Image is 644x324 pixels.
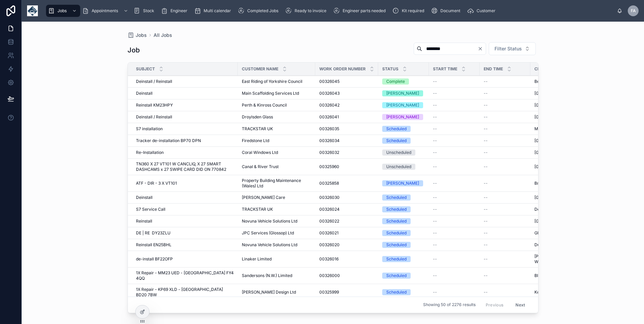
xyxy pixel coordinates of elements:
[242,91,311,96] a: Main Scaffolding Services Ltd
[382,138,425,144] a: Scheduled
[534,207,582,212] a: Doncaster
[484,273,526,278] a: --
[136,79,234,84] a: Deinstall / Reinstall
[382,149,425,156] a: Unscheduled
[484,138,488,143] span: --
[136,230,234,236] a: DE | RE DY23ZLU
[319,91,374,96] a: 00326043
[154,32,172,39] a: All Jobs
[319,256,339,262] span: 00326016
[534,79,582,84] a: Beverley
[382,218,425,224] a: Scheduled
[204,8,231,14] span: Multi calendar
[484,256,526,262] a: --
[27,5,38,16] img: App logo
[319,91,340,96] span: 00326043
[534,218,576,224] span: [GEOGRAPHIC_DATA]
[534,195,576,200] span: [GEOGRAPHIC_DATA]
[242,273,292,278] span: Sandersons (N.W.) Limited
[295,8,326,14] span: Ready to invoice
[534,290,551,295] span: Keighley
[386,78,405,85] div: Complete
[534,218,582,224] a: [GEOGRAPHIC_DATA]
[484,164,488,169] span: --
[433,102,476,108] a: --
[484,207,488,212] span: --
[402,8,424,14] span: Kit required
[484,138,526,143] a: --
[534,164,576,169] span: [GEOGRAPHIC_DATA]
[319,181,339,186] span: 00325858
[433,91,437,96] span: --
[242,178,311,189] span: Property Building Maintenance (Wales) Ltd
[386,126,407,132] div: Scheduled
[631,8,636,14] span: FA
[57,8,67,14] span: Jobs
[433,195,476,200] a: --
[534,230,550,236] span: Glossop
[534,290,582,295] a: Keighley
[534,114,576,120] span: [GEOGRAPHIC_DATA]
[433,230,476,236] a: --
[433,164,476,169] a: --
[382,102,425,108] a: [PERSON_NAME]
[319,126,374,132] a: 00326035
[136,126,163,132] span: S7 installation
[136,150,164,155] span: Re-Installation
[319,102,374,108] a: 00326042
[343,8,386,14] span: Engineer parts needed
[319,164,374,169] a: 00325960
[136,181,177,186] span: ATF - DIR - 3 X VT101
[433,230,437,236] span: --
[136,181,234,186] a: ATF - DIR - 3 X VT101
[319,126,339,132] span: 00326035
[319,195,340,200] span: 00326030
[128,32,147,39] a: Jobs
[242,126,273,132] span: TRACKSTAR UK
[382,126,425,132] a: Scheduled
[534,242,552,248] span: Dumfries
[433,242,476,248] a: --
[386,230,407,236] div: Scheduled
[534,79,552,84] span: Beverley
[319,256,374,262] a: 00326016
[92,8,118,14] span: Appointments
[433,66,457,72] span: Start time
[484,91,488,96] span: --
[386,289,407,295] div: Scheduled
[484,230,526,236] a: --
[433,242,437,248] span: --
[433,150,476,155] a: --
[242,242,297,248] span: Novuna Vehicle Solutions Ltd
[382,78,425,85] a: Complete
[386,194,407,201] div: Scheduled
[433,114,437,120] span: --
[283,5,331,17] a: Ready to invoice
[534,273,582,278] a: Blackpool
[136,150,234,155] a: Re-Installation
[319,79,374,84] a: 00326045
[433,290,437,295] span: --
[511,300,530,310] button: Next
[319,102,340,108] span: 00326042
[136,195,153,200] span: Deinstall
[484,114,526,120] a: --
[46,5,80,17] a: Jobs
[484,218,488,224] span: --
[319,218,339,224] span: 00326022
[433,181,437,186] span: --
[433,207,476,212] a: --
[242,207,311,212] a: TRACKSTAR UK
[43,3,617,18] div: scrollable content
[382,114,425,120] a: [PERSON_NAME]
[319,114,339,120] span: 00326041
[136,114,172,120] span: Deinstall / Reinstall
[192,5,236,17] a: Multi calendar
[433,218,476,224] a: --
[484,126,526,132] a: --
[136,256,234,262] a: de-install BF22OFP
[136,102,173,108] span: Reinstall KM23HPY
[386,218,407,224] div: Scheduled
[170,8,187,14] span: Engineer
[382,194,425,201] a: Scheduled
